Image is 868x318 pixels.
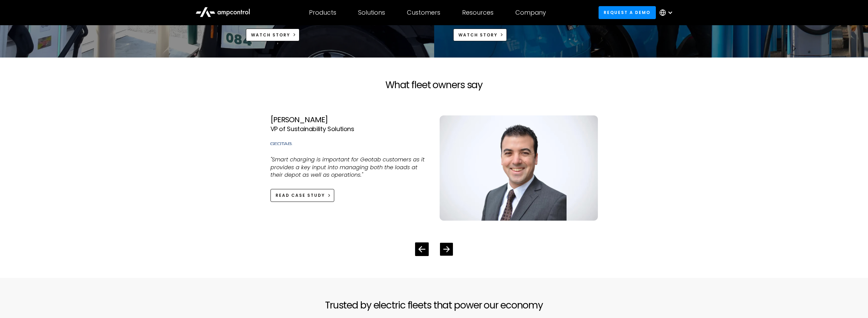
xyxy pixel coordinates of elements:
[270,115,429,124] div: [PERSON_NAME]
[276,192,325,198] div: Read Case Study
[358,9,385,16] div: Solutions
[599,6,656,19] a: Request a demo
[453,29,507,41] a: Watch Story
[415,242,429,256] div: Previous slide
[462,9,494,16] div: Resources
[458,32,498,38] div: Watch Story
[407,9,440,16] div: Customers
[515,9,546,16] div: Company
[325,300,543,311] h2: Trusted by electric fleets that power our economy
[440,243,453,256] div: Next slide
[309,9,336,16] div: Products
[270,105,598,232] div: 4 / 4
[246,29,300,41] a: Watch Story
[270,189,335,202] a: Read Case Study
[260,79,609,91] h2: What fleet owners say
[251,32,290,38] div: Watch Story
[270,156,429,179] p: "Smart charging is important for Geotab customers as it provides a key input into managing both t...
[270,124,429,134] div: VP of Sustainability Solutions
